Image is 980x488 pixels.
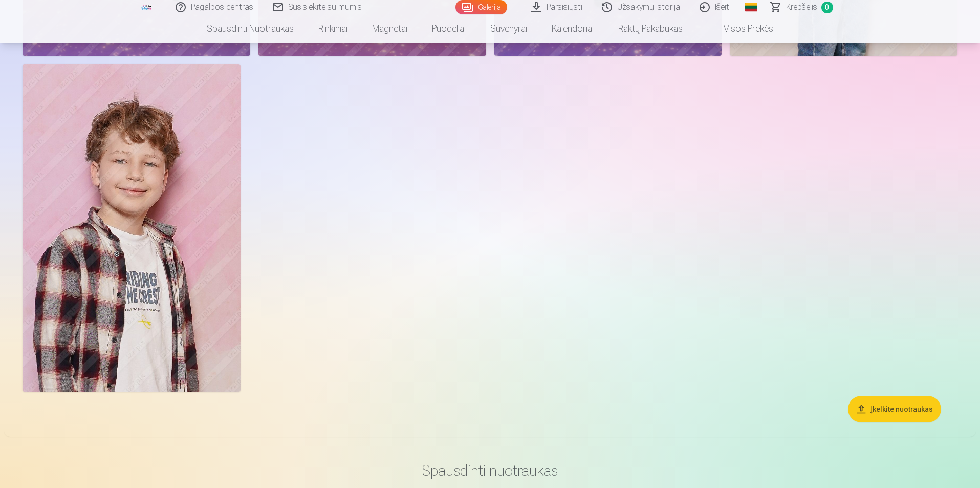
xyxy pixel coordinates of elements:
span: 0 [821,2,833,13]
span: Krepšelis [786,1,817,13]
a: Visos prekės [695,14,786,43]
h3: Spausdinti nuotraukas [191,461,789,480]
img: /fa5 [141,4,153,10]
button: Įkelkite nuotraukas [848,396,941,422]
a: Suvenyrai [478,14,539,43]
a: Rinkiniai [306,14,360,43]
a: Raktų pakabukas [606,14,695,43]
a: Magnetai [360,14,420,43]
a: Kalendoriai [539,14,606,43]
a: Spausdinti nuotraukas [194,14,306,43]
a: Puodeliai [420,14,478,43]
